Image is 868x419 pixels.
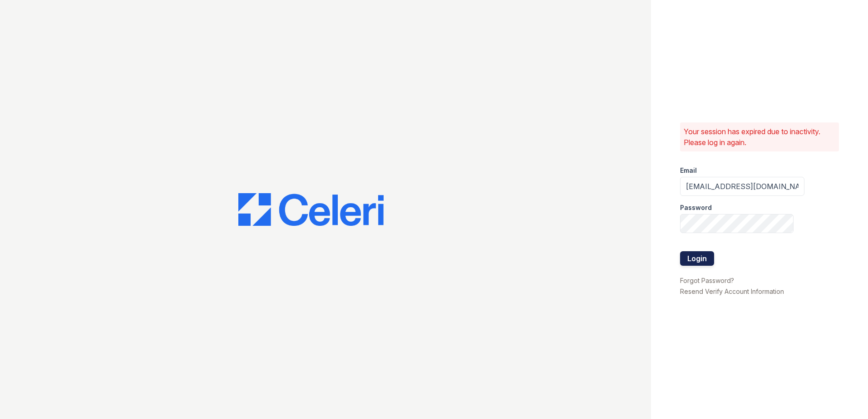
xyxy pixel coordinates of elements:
[684,126,835,148] p: Your session has expired due to inactivity. Please log in again.
[238,193,384,226] img: CE_Logo_Blue-a8612792a0a2168367f1c8372b55b34899dd931a85d93a1a3d3e32e68fde9ad4.png
[680,203,712,212] label: Password
[680,166,697,175] label: Email
[680,251,714,266] button: Login
[680,277,734,284] a: Forgot Password?
[680,287,784,295] a: Resend Verify Account Information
